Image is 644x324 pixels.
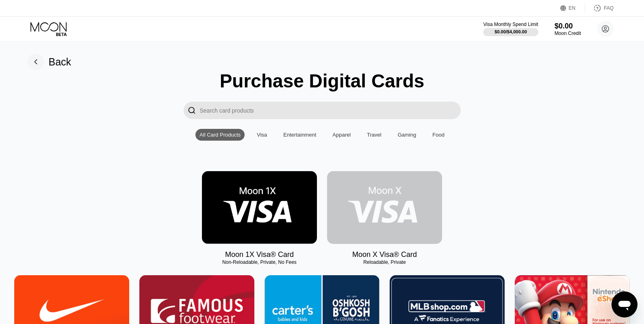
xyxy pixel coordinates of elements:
div: Gaming [398,132,416,138]
div: Travel [363,129,386,141]
div: FAQ [604,5,614,11]
div: $0.00 [555,22,581,30]
div: Gaming [394,129,421,141]
div: $0.00Moon Credit [555,22,581,36]
iframe: Button to launch messaging window [611,291,637,317]
div: All Card Products [199,132,241,138]
div: Moon 1X Visa® Card [225,250,294,259]
div: Back [28,54,72,70]
div: Entertainment [283,132,316,138]
div: EN [560,4,585,12]
div: Food [432,132,445,138]
div: Visa [257,132,267,138]
div: Non-Reloadable, Private, No Fees [202,259,317,265]
div: Reloadable, Private [327,259,442,265]
div: $0.00 / $4,000.00 [494,29,527,34]
div:  [184,102,200,119]
div: EN [569,5,576,11]
div: Travel [367,132,382,138]
div: Food [428,129,449,141]
div:  [188,106,196,115]
div: Back [49,56,72,68]
div: Moon Credit [555,30,581,36]
div: Apparel [332,132,351,138]
div: Purchase Digital Cards [220,70,425,92]
div: All Card Products [195,129,245,141]
div: Entertainment [279,129,320,141]
div: Visa Monthly Spend Limit [483,22,538,27]
div: Apparel [328,129,355,141]
div: Visa Monthly Spend Limit$0.00/$4,000.00 [483,22,538,36]
div: Moon X Visa® Card [352,250,417,259]
input: Search card products [200,102,461,119]
div: Visa [253,129,271,141]
div: FAQ [585,4,614,12]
